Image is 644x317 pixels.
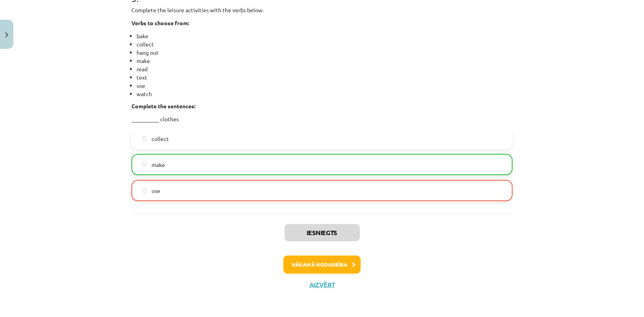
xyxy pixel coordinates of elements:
span: collect [152,135,169,143]
li: hang out [137,48,513,57]
button: Aizvērt [307,281,337,289]
button: Nākamā nodarbība [283,256,361,274]
input: use [142,188,147,193]
li: bake [137,32,513,40]
li: watch [137,90,513,98]
input: collect [142,136,147,141]
strong: Complete the sentences: [131,102,195,109]
li: make [137,57,513,65]
li: text [137,73,513,82]
p: __________ clothes [131,115,513,123]
p: Complete the leisure activities with the verbs below. [131,6,513,14]
li: use [137,82,513,90]
span: use [152,187,160,195]
input: make [142,162,147,167]
span: make [152,161,165,169]
strong: Verbs to choose from: [131,19,189,26]
li: collect [137,40,513,48]
li: read [137,65,513,73]
button: Iesniegts [285,224,360,241]
img: icon-close-lesson-0947bae3869378f0d4975bcd49f059093ad1ed9edebbc8119c70593378902aed.svg [5,32,8,37]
